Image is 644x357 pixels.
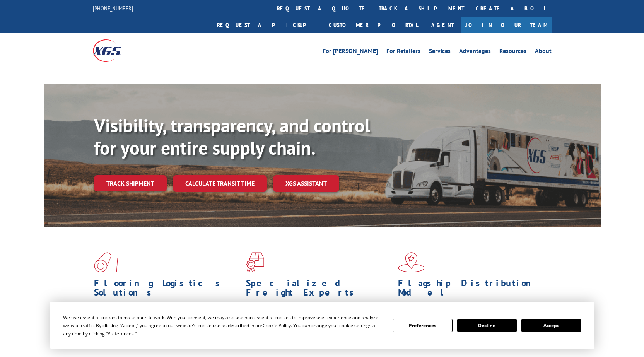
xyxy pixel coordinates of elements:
[323,48,378,56] a: For [PERSON_NAME]
[108,330,134,337] span: Preferences
[94,301,240,328] span: As an industry carrier of choice, XGS has brought innovation and dedication to flooring logistics...
[94,175,167,191] a: Track shipment
[94,252,118,272] img: xgs-icon-total-supply-chain-intelligence-red
[63,313,383,338] div: We use essential cookies to make our site work. With your consent, we may also use non-essential ...
[424,17,461,33] a: Agent
[50,302,594,349] div: Cookie Consent Prompt
[499,48,526,56] a: Resources
[246,301,392,335] p: From overlength loads to delicate cargo, our experienced staff knows the best way to move your fr...
[94,278,240,301] h1: Flooring Logistics Solutions
[93,4,133,12] a: [PHONE_NUMBER]
[94,113,370,160] b: Visibility, transparency, and control for your entire supply chain.
[263,322,291,329] span: Cookie Policy
[393,319,452,332] button: Preferences
[246,278,392,301] h1: Specialized Freight Experts
[398,301,540,319] span: Our agile distribution network gives you nationwide inventory management on demand.
[459,48,491,56] a: Advantages
[386,48,420,56] a: For Retailers
[398,278,544,301] h1: Flagship Distribution Model
[273,175,339,192] a: XGS ASSISTANT
[521,319,581,332] button: Accept
[461,17,552,33] a: Join Our Team
[211,17,323,33] a: Request a pickup
[173,175,267,192] a: Calculate transit time
[323,17,424,33] a: Customer Portal
[398,252,425,272] img: xgs-icon-flagship-distribution-model-red
[429,48,451,56] a: Services
[535,48,552,56] a: About
[246,252,264,272] img: xgs-icon-focused-on-flooring-red
[457,319,517,332] button: Decline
